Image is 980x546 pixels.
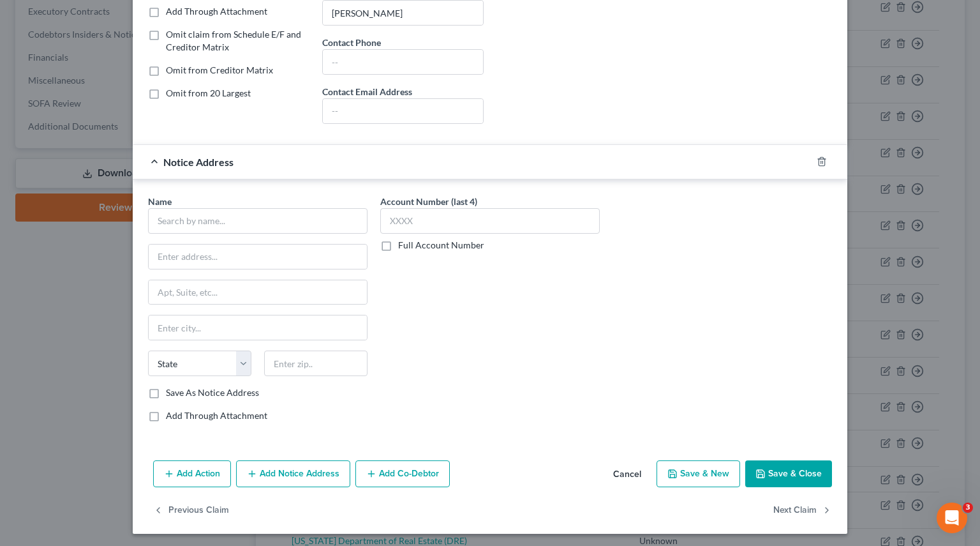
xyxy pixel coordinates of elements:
button: Previous Claim [153,497,229,524]
button: Save & New [657,460,740,487]
label: Add Through Attachment [166,409,267,422]
span: Omit from 20 Largest [166,87,251,98]
span: Omit claim from Schedule E/F and Creditor Matrix [166,29,301,52]
input: Enter city... [149,315,367,340]
button: Add Notice Address [236,460,350,487]
span: 3 [963,503,973,513]
button: Add Co-Debtor [355,460,450,487]
label: Contact Email Address [322,85,412,98]
input: Enter address... [149,245,367,269]
span: Name [148,196,172,207]
button: Next Claim [773,497,832,524]
span: Notice Address [163,156,234,168]
label: Contact Phone [322,36,381,49]
input: -- [323,1,483,25]
input: Search by name... [148,208,367,234]
button: Add Action [153,460,231,487]
input: XXXX [380,208,600,234]
iframe: Intercom live chat [937,503,967,533]
button: Cancel [603,462,651,487]
input: -- [323,99,483,123]
label: Account Number (last 4) [380,195,477,208]
input: -- [323,50,483,74]
input: Apt, Suite, etc... [149,280,367,305]
label: Add Through Attachment [166,5,267,18]
button: Save & Close [745,460,832,487]
label: Save As Notice Address [166,386,259,399]
label: Full Account Number [398,239,484,252]
span: Omit from Creditor Matrix [166,64,273,75]
input: Enter zip.. [264,351,367,376]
